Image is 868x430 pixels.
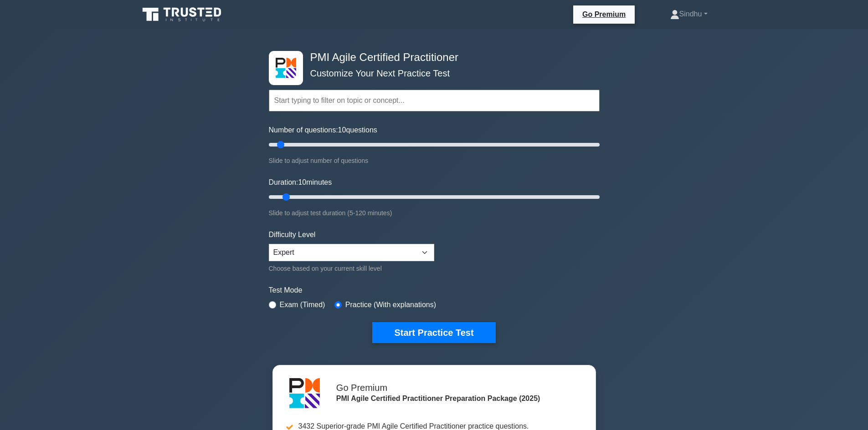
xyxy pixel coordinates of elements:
div: Slide to adjust number of questions [269,155,600,166]
h4: PMI Agile Certified Practitioner [307,51,555,64]
span: 10 [338,126,346,134]
label: Difficulty Level [269,229,316,240]
label: Number of questions: questions [269,125,377,136]
div: Slide to adjust test duration (5-120 minutes) [269,207,600,218]
a: Sindhu [648,5,729,23]
span: 10 [298,178,306,186]
label: Exam (Timed) [280,299,325,310]
button: Start Practice Test [372,322,495,343]
label: Test Mode [269,285,600,296]
input: Start typing to filter on topic or concept... [269,90,600,111]
a: Go Premium [577,9,631,20]
label: Duration: minutes [269,177,332,188]
div: Choose based on your current skill level [269,263,434,274]
label: Practice (With explanations) [345,299,436,310]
